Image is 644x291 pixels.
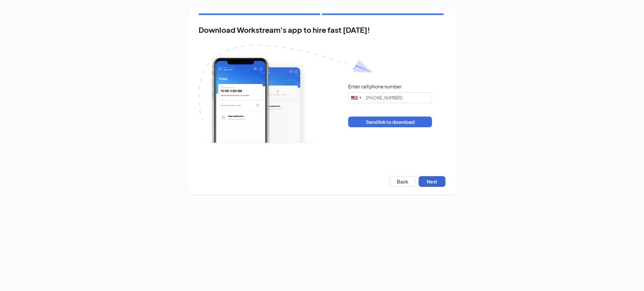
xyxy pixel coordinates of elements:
div: United States: +1 [348,93,364,103]
button: Back [389,176,416,187]
div: Enter cell phone number [348,83,402,90]
button: Send link to download [348,117,432,127]
button: Next [419,176,445,187]
h2: Download Workstream's app to hire fast [DATE]! [199,26,445,34]
img: Download Workstream's app with paper plane [199,45,372,143]
input: (201) 555-0123 [348,92,432,103]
